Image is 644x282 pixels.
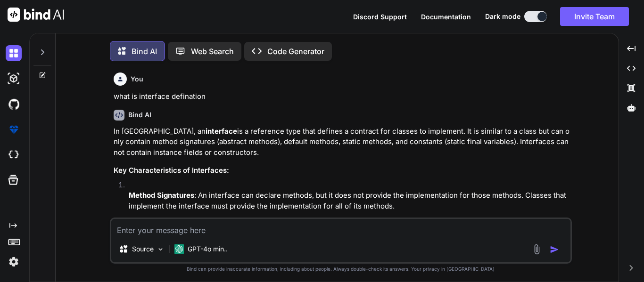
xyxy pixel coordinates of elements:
[485,12,520,21] span: Dark mode
[6,71,22,87] img: darkAi-studio
[191,46,234,57] p: Web Search
[157,245,165,253] img: Pick Models
[8,8,64,22] img: Bind AI
[114,91,570,102] p: what is interface defination
[132,244,154,254] p: Source
[550,245,559,254] img: icon
[132,46,157,57] p: Bind AI
[128,110,151,120] h6: Bind AI
[129,190,570,211] p: : An interface can declare methods, but it does not provide the implementation for those methods....
[174,244,184,254] img: GPT-4o mini
[110,266,572,273] p: Bind can provide inaccurate information, including about people. Always double-check its answers....
[6,121,22,137] img: premium
[6,96,22,112] img: githubDark
[131,74,143,84] h6: You
[206,127,237,136] strong: interface
[6,254,22,270] img: settings
[421,12,471,22] button: Documentation
[114,165,570,176] h3: Key Characteristics of Interfaces:
[114,126,570,158] p: In [GEOGRAPHIC_DATA], an is a reference type that defines a contract for classes to implement. It...
[6,147,22,163] img: cloudideIcon
[188,244,228,254] p: GPT-4o min..
[421,13,471,21] span: Documentation
[531,244,542,255] img: attachment
[353,12,407,22] button: Discord Support
[129,191,194,200] strong: Method Signatures
[6,45,22,61] img: darkChat
[353,13,407,21] span: Discord Support
[267,46,324,57] p: Code Generator
[560,7,629,26] button: Invite Team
